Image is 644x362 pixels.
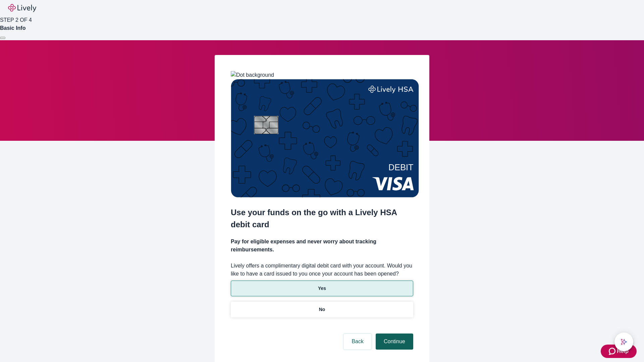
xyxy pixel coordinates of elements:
button: Back [343,334,372,350]
p: No [319,306,325,313]
p: Yes [318,285,326,292]
svg: Lively AI Assistant [621,339,627,345]
button: Yes [231,281,413,296]
h4: Pay for eligible expenses and never worry about tracking reimbursements. [231,238,413,254]
img: Dot background [231,71,274,79]
button: Zendesk support iconHelp [601,345,637,358]
button: chat [614,333,633,351]
button: Continue [376,334,413,350]
span: Help [617,347,629,355]
label: Lively offers a complimentary digital debit card with your account. Would you like to have a card... [231,262,413,278]
img: Debit card [231,79,419,197]
svg: Zendesk support icon [609,347,617,355]
h2: Use your funds on the go with a Lively HSA debit card [231,206,413,231]
img: Lively [8,4,36,12]
button: No [231,302,413,317]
